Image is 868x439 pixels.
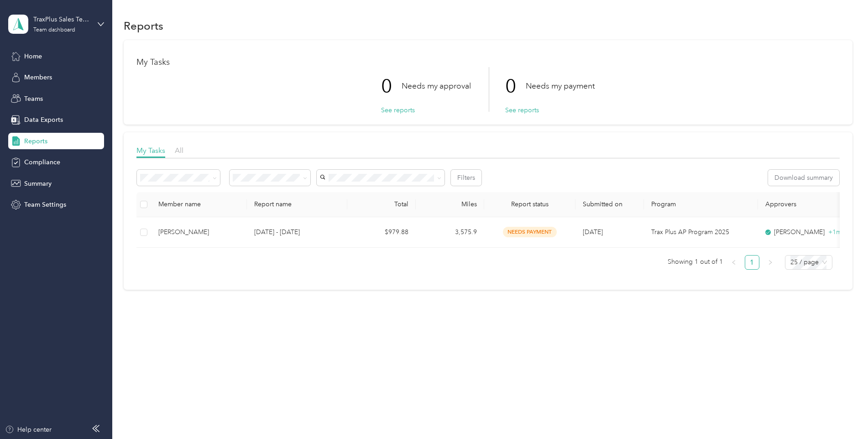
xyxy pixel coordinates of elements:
[785,255,832,270] div: Page Size
[505,105,539,115] button: See reports
[451,170,481,186] button: Filters
[158,227,240,237] div: [PERSON_NAME]
[24,115,63,125] span: Data Exports
[381,67,402,105] p: 0
[33,15,90,24] div: TraxPlus Sales Team
[355,200,408,208] div: Total
[158,200,240,208] div: Member name
[731,260,737,265] span: left
[727,255,741,270] button: left
[768,260,773,265] span: right
[790,256,827,269] span: 25 / page
[583,228,603,236] span: [DATE]
[136,57,840,67] h1: My Tasks
[727,255,741,270] li: Previous Page
[381,105,415,115] button: See reports
[575,192,644,217] th: Submitted on
[505,67,526,105] p: 0
[24,157,60,167] span: Compliance
[765,227,842,237] div: [PERSON_NAME]
[33,27,75,33] div: Team dashboard
[758,192,849,217] th: Approvers
[24,136,47,146] span: Reports
[423,200,477,208] div: Miles
[828,228,852,236] span: + 1 more
[24,179,52,188] span: Summary
[668,255,723,269] span: Showing 1 out of 1
[175,146,183,155] span: All
[644,217,758,248] td: Trax Plus AP Program 2025
[768,170,839,186] button: Download summary
[745,255,759,270] li: 1
[402,80,471,92] p: Needs my approval
[526,80,595,92] p: Needs my payment
[247,192,347,217] th: Report name
[644,192,758,217] th: Program
[347,217,416,248] td: $979.88
[136,146,165,155] span: My Tasks
[763,255,778,270] li: Next Page
[5,425,52,434] button: Help center
[24,200,66,209] span: Team Settings
[124,21,163,31] h1: Reports
[745,256,759,269] a: 1
[503,227,557,237] span: needs payment
[24,73,52,82] span: Members
[416,217,484,248] td: 3,575.9
[151,192,247,217] th: Member name
[651,227,751,237] p: Trax Plus AP Program 2025
[492,200,568,208] span: Report status
[763,255,778,270] button: right
[817,388,868,439] iframe: Everlance-gr Chat Button Frame
[254,227,340,237] p: [DATE] - [DATE]
[24,94,43,104] span: Teams
[24,52,42,61] span: Home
